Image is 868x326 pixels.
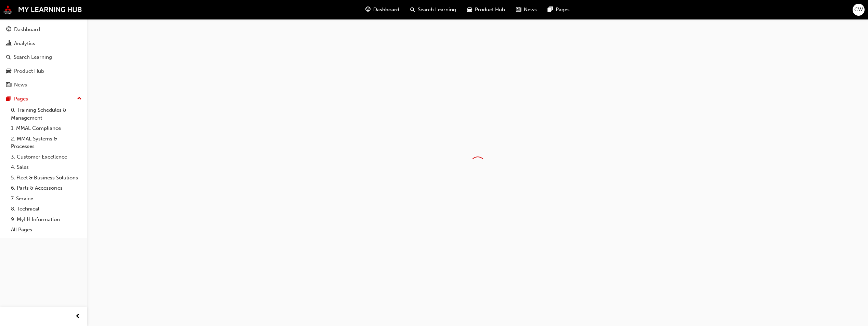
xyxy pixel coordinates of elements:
[6,82,11,88] span: news-icon
[3,65,85,78] a: Product Hub
[3,22,85,93] button: DashboardAnalyticsSearch LearningProduct HubNews
[14,40,35,47] div: Analytics
[14,95,28,103] div: Pages
[3,51,85,64] a: Search Learning
[8,134,85,152] a: 2. MMAL Systems & Processes
[8,183,85,193] a: 6. Parts & Accessories
[365,5,371,14] span: guage-icon
[8,173,85,183] a: 5. Fleet & Business Solutions
[8,123,85,134] a: 1. MMAL Compliance
[3,5,82,14] img: mmal
[14,26,40,33] div: Dashboard
[373,6,399,14] span: Dashboard
[8,193,85,204] a: 7. Service
[6,68,11,74] span: car-icon
[8,105,85,123] a: 0. Training Schedules & Management
[3,37,85,50] a: Analytics
[8,152,85,162] a: 3. Customer Excellence
[8,162,85,173] a: 4. Sales
[8,225,85,235] a: All Pages
[516,5,521,14] span: news-icon
[8,214,85,225] a: 9. MyLH Information
[3,93,85,105] button: Pages
[360,3,405,17] a: guage-iconDashboard
[475,6,505,14] span: Product Hub
[462,3,510,17] a: car-iconProduct Hub
[6,54,11,60] span: search-icon
[467,5,472,14] span: car-icon
[548,5,553,14] span: pages-icon
[853,4,865,16] button: CW
[524,6,537,14] span: News
[854,6,863,14] span: CW
[6,96,11,102] span: pages-icon
[14,53,52,61] div: Search Learning
[6,27,11,33] span: guage-icon
[542,3,575,17] a: pages-iconPages
[6,41,11,47] span: chart-icon
[77,94,82,103] span: up-icon
[14,67,44,75] div: Product Hub
[405,3,462,17] a: search-iconSearch Learning
[14,81,27,89] div: News
[8,204,85,214] a: 8. Technical
[510,3,542,17] a: news-iconNews
[3,79,85,91] a: News
[556,6,570,14] span: Pages
[75,312,80,321] span: prev-icon
[410,5,415,14] span: search-icon
[418,6,456,14] span: Search Learning
[3,23,85,36] a: Dashboard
